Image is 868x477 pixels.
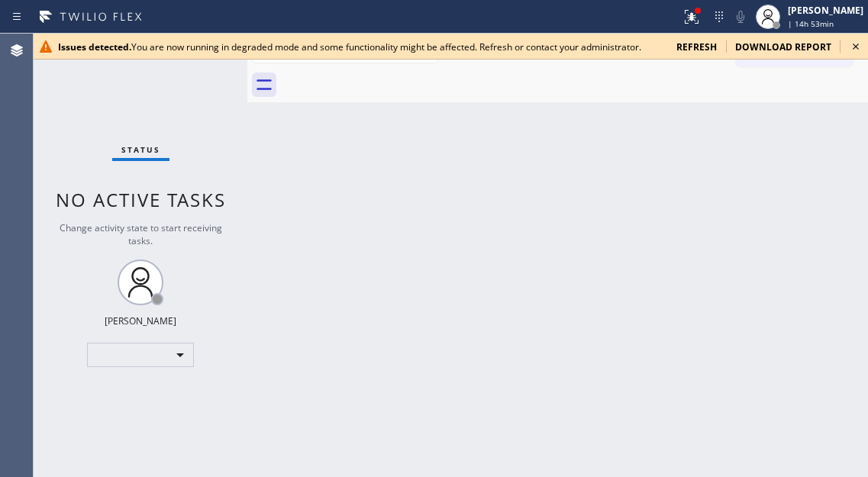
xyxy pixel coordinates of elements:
div: [PERSON_NAME] [788,4,863,17]
div: [PERSON_NAME] [105,314,176,327]
span: Status [121,144,160,155]
div: ​ [87,343,194,367]
span: | 14h 53min [788,18,834,29]
span: No active tasks [56,187,226,212]
span: refresh [676,40,717,53]
span: download report [735,40,831,53]
div: You are now running in degraded mode and some functionality might be affected. Refresh or contact... [58,40,664,53]
b: Issues detected. [58,40,131,53]
button: Mute [730,6,751,27]
span: Change activity state to start receiving tasks. [60,221,222,247]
